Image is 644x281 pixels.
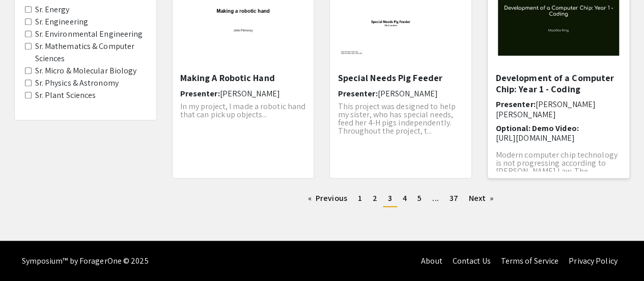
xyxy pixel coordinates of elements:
[358,193,362,203] span: 1
[450,193,458,203] span: 37
[338,89,464,98] h6: Presenter:
[417,193,422,203] span: 5
[172,191,630,207] ul: Pagination
[220,88,280,99] span: [PERSON_NAME]
[495,151,622,192] p: Modern computer chip technology is not progressing according to [PERSON_NAME] Law. The researcher...
[500,256,558,266] a: Terms of Service
[377,88,437,99] span: [PERSON_NAME]
[569,256,617,266] a: Privacy Policy
[495,72,622,94] h5: Development of a Computer Chip: Year 1 - Coding
[421,256,442,266] a: About
[8,235,43,273] iframe: Chat
[432,193,438,203] span: ...
[180,89,306,98] h6: Presenter:
[35,89,96,101] label: Sr. Plant Sciences
[338,103,464,135] p: This project was designed to help my sister, who has special needs, feed her 4-H pigs independent...
[373,193,377,203] span: 2
[495,133,622,143] p: [URL][DOMAIN_NAME]
[388,193,392,203] span: 3
[338,72,464,84] h5: Special Needs Pig Feeder
[495,99,595,119] span: [PERSON_NAME] [PERSON_NAME]
[35,65,137,77] label: Sr. Micro & Molecular Biology
[180,101,306,120] span: In my project, I made a robotic hand that can pick up objects...
[35,28,143,40] label: Sr. Environmental Engineering
[495,123,578,134] span: Optional: Demo Video:
[180,72,306,84] h5: Making A Robotic Hand
[495,99,622,119] h6: Presenter:
[35,40,146,65] label: Sr. Mathematics & Computer Sciences
[303,191,352,206] a: Previous page
[35,77,119,89] label: Sr. Physics & Astronomy
[464,191,499,206] a: Next page
[403,193,407,203] span: 4
[35,16,89,28] label: Sr. Engineering
[452,256,490,266] a: Contact Us
[35,4,70,16] label: Sr. Energy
